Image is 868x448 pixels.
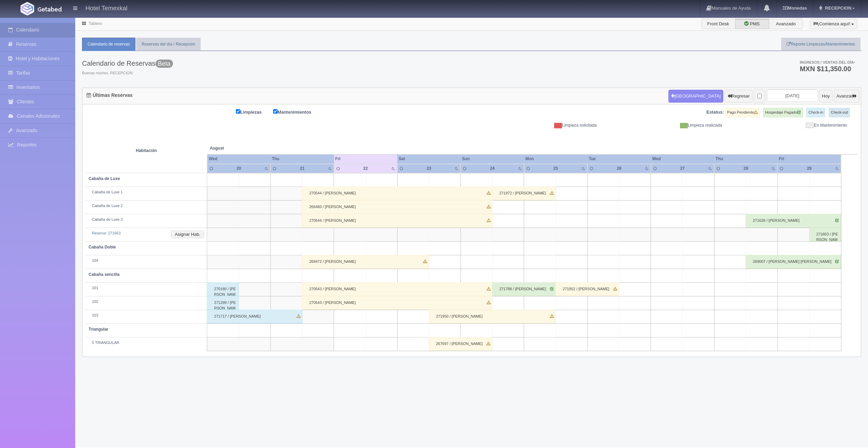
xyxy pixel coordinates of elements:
[89,313,204,318] div: 103
[302,214,493,228] div: 270544 / [PERSON_NAME]
[82,71,173,76] span: Buenas noches, RECEPCION.
[136,148,157,153] strong: Habitación
[89,272,120,277] b: Cabaña sencilla
[207,282,239,296] div: 270180 / [PERSON_NAME]
[672,166,692,171] div: 27
[85,3,128,12] h4: Hotel Temexkal
[136,38,201,51] a: Reservas del día / Recepción
[809,228,841,241] div: 271663 / [PERSON_NAME]
[89,340,204,346] div: 5 TRIANGULAR
[38,7,62,12] img: Getabed
[823,5,851,11] span: RECEPCION
[21,2,34,15] img: Getabed
[609,166,629,171] div: 26
[736,166,756,171] div: 28
[829,108,850,117] label: Check-out
[781,38,860,51] a: Reporte Limpiezas/Mantenimientos
[725,90,752,103] button: Regresar
[89,190,204,195] div: Cabaña de Luxe 1
[236,109,240,114] input: Limpiezas
[746,255,841,269] div: 269007 / [PERSON_NAME] [PERSON_NAME]
[334,154,397,164] th: Fri
[714,154,777,164] th: Thu
[156,60,173,68] span: Beta
[356,166,375,171] div: 22
[236,108,272,116] label: Limpiezas
[810,19,857,29] button: ¡Comienza aquí!
[477,123,602,128] div: Limpieza solicitada
[492,282,556,296] div: 271788 / [PERSON_NAME]
[86,93,133,98] h4: Últimas Reservas
[273,109,278,114] input: Mantenimientos
[89,299,204,305] div: 102
[292,166,312,171] div: 21
[806,108,825,117] label: Check-in
[429,310,556,323] div: 271950 / [PERSON_NAME]
[546,166,565,171] div: 25
[651,154,714,164] th: Wed
[524,154,587,164] th: Mon
[706,109,724,116] label: Estatus:
[270,154,334,164] th: Thu
[800,60,855,64] span: Ingresos / Ventas del día
[492,187,556,200] div: 271972 / [PERSON_NAME]
[783,5,807,11] b: Monedas
[82,60,173,67] h3: Calendario de Reservas
[89,203,204,209] div: Cabaña de Luxe 2
[725,108,760,117] label: Pago Pendiente
[89,258,204,264] div: 104
[602,123,727,128] div: Limpieza realizada
[207,310,303,323] div: 271717 / [PERSON_NAME]
[207,154,270,164] th: Wed
[89,285,204,291] div: 101
[587,154,651,164] th: Tue
[89,327,108,332] b: Triangular
[302,200,493,214] div: 266460 / [PERSON_NAME]
[302,282,493,296] div: 270543 / [PERSON_NAME]
[701,19,735,29] label: Front Desk
[302,296,493,310] div: 270543 / [PERSON_NAME]
[834,90,859,103] button: Avanzar
[727,123,852,128] div: En Mantenimiento
[799,166,819,171] div: 29
[397,154,460,164] th: Sat
[89,245,116,249] b: Cabaña Doble
[777,154,841,164] th: Fri
[171,231,204,238] button: Asignar Hab.
[302,187,493,200] div: 270544 / [PERSON_NAME]
[273,108,322,116] label: Mantenimientos
[229,166,249,171] div: 20
[668,90,723,103] button: [GEOGRAPHIC_DATA]
[210,145,331,151] span: August
[460,154,524,164] th: Sun
[419,166,439,171] div: 23
[89,21,102,26] a: Tablero
[429,337,492,351] div: 267697 / [PERSON_NAME]
[302,255,429,269] div: 269472 / [PERSON_NAME]
[735,19,769,29] label: PMS
[769,19,803,29] label: Avanzado
[482,166,502,171] div: 24
[556,282,619,296] div: 271952 / [PERSON_NAME]
[82,38,135,51] a: Calendario de reservas
[92,231,121,235] a: Reserva: 271663
[89,217,204,222] div: Cabaña de Luxe 3
[207,296,239,310] div: 271299 / [PERSON_NAME]
[746,214,841,228] div: 271626 / [PERSON_NAME]
[763,108,803,117] label: Hospedaje Pagado
[800,65,855,72] h3: MXN $11,350.00
[89,176,120,181] b: Cabaña de Luxe
[819,90,832,103] button: Hoy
